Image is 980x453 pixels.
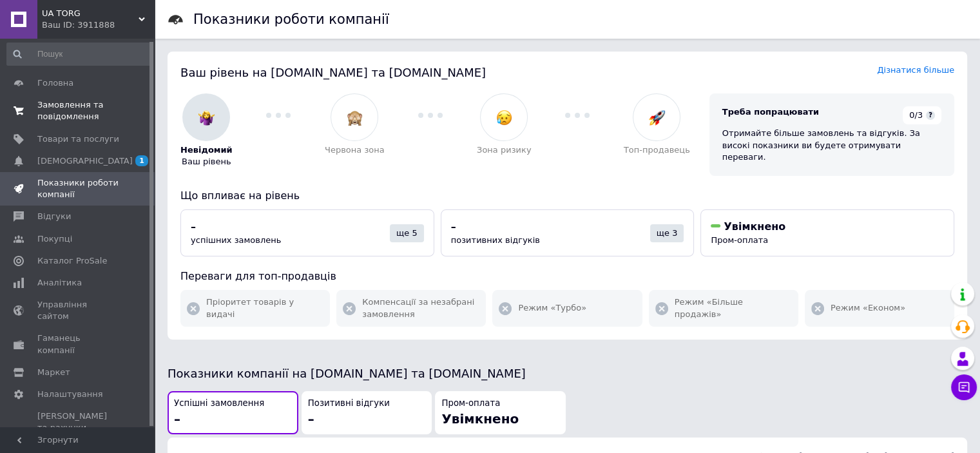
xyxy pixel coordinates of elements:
[308,398,390,410] span: Позитивні відгуки
[951,374,977,400] button: Чат з покупцем
[180,144,233,156] span: Невідомий
[441,411,519,427] span: Увімкнено
[325,144,385,156] span: Червона зона
[724,220,785,233] span: Увімкнено
[37,211,71,222] span: Відгуки
[390,224,424,242] div: ще 5
[649,110,665,126] img: :rocket:
[650,224,684,242] div: ще 3
[496,110,512,126] img: :disappointed_relieved:
[441,209,695,256] button: –позитивних відгуківще 3
[180,270,336,282] span: Переваги для топ-продавців
[362,296,479,320] span: Компенсації за незабрані замовлення
[180,209,434,256] button: –успішних замовленьще 5
[174,411,180,427] span: –
[37,155,133,167] span: [DEMOGRAPHIC_DATA]
[168,367,526,380] span: Показники компанії на [DOMAIN_NAME] та [DOMAIN_NAME]
[180,189,300,202] span: Що впливає на рівень
[198,110,215,126] img: :woman-shrugging:
[435,391,566,434] button: Пром-оплатаУвімкнено
[37,133,119,145] span: Товари та послуги
[37,255,107,267] span: Каталог ProSale
[877,65,954,75] a: Дізнатися більше
[722,107,819,117] span: Треба попрацювати
[37,333,119,356] span: Гаманець компанії
[37,233,72,245] span: Покупці
[37,389,103,400] span: Налаштування
[441,398,500,410] span: Пром-оплата
[206,296,323,320] span: Пріоритет товарів у видачі
[518,302,586,314] span: Режим «Турбо»
[193,12,389,27] h1: Показники роботи компанії
[477,144,532,156] span: Зона ризику
[675,296,792,320] span: Режим «Більше продажів»
[451,235,540,245] span: позитивних відгуків
[302,391,432,434] button: Позитивні відгуки–
[37,77,73,89] span: Головна
[174,398,264,410] span: Успішні замовлення
[37,367,70,378] span: Маркет
[37,299,119,322] span: Управління сайтом
[722,128,941,163] div: Отримайте більше замовлень та відгуків. За високі показники ви будете отримувати переваги.
[180,66,486,79] span: Ваш рівень на [DOMAIN_NAME] та [DOMAIN_NAME]
[903,106,941,124] div: 0/3
[624,144,690,156] span: Топ-продавець
[42,8,139,19] span: UA TORG
[451,220,456,233] span: –
[37,277,82,289] span: Аналітика
[308,411,314,427] span: –
[135,155,148,166] span: 1
[347,110,363,126] img: :see_no_evil:
[191,235,281,245] span: успішних замовлень
[37,177,119,200] span: Показники роботи компанії
[42,19,155,31] div: Ваш ID: 3911888
[191,220,196,233] span: –
[926,111,935,120] span: ?
[182,156,231,168] span: Ваш рівень
[37,99,119,122] span: Замовлення та повідомлення
[831,302,905,314] span: Режим «Економ»
[168,391,298,434] button: Успішні замовлення–
[711,235,768,245] span: Пром-оплата
[6,43,152,66] input: Пошук
[700,209,954,256] button: УвімкненоПром-оплата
